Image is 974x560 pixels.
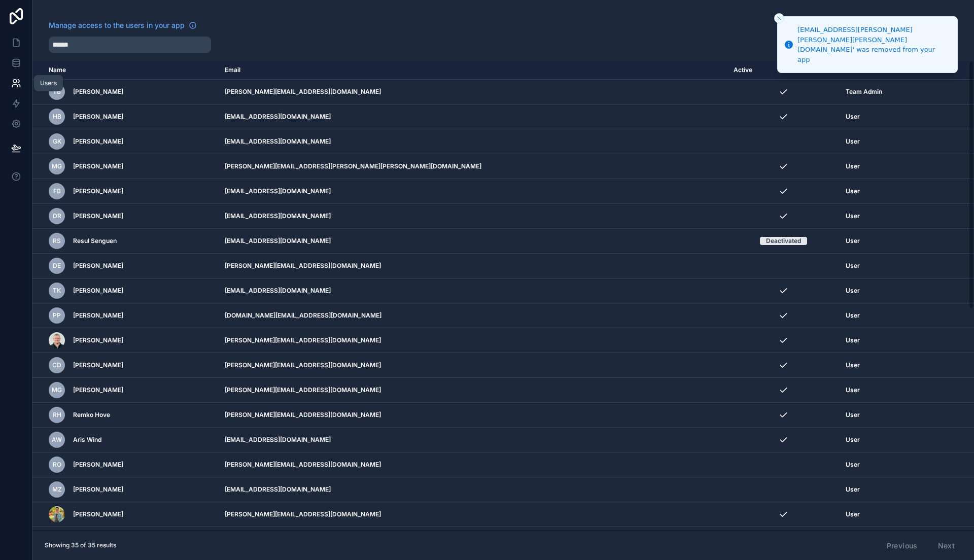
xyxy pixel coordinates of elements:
span: CD [52,361,61,369]
span: User [846,187,860,195]
span: User [846,262,860,270]
span: FB [53,187,61,195]
span: [PERSON_NAME] [73,162,123,170]
span: [PERSON_NAME] [73,137,123,146]
td: [PERSON_NAME][EMAIL_ADDRESS][DOMAIN_NAME] [219,328,727,353]
td: [PERSON_NAME][EMAIL_ADDRESS][DOMAIN_NAME] [219,80,727,104]
span: Remko Hove [73,411,110,419]
td: [EMAIL_ADDRESS][DOMAIN_NAME] [219,129,727,154]
td: [PERSON_NAME][EMAIL_ADDRESS][DOMAIN_NAME] [219,254,727,278]
span: [PERSON_NAME] [73,287,123,295]
td: [PERSON_NAME][EMAIL_ADDRESS][DOMAIN_NAME] [219,353,727,378]
span: [PERSON_NAME] [73,510,123,518]
span: MZ [52,485,62,494]
td: [EMAIL_ADDRESS][DOMAIN_NAME] [219,204,727,229]
span: RO [53,461,61,469]
span: [PERSON_NAME] [73,336,123,344]
td: [EMAIL_ADDRESS][DOMAIN_NAME] [219,278,727,303]
a: Manage access to the users in your app [49,20,197,30]
span: Aris Wind [73,436,101,444]
span: User [846,361,860,369]
span: HB [53,113,61,121]
span: User [846,436,860,444]
span: Showing 35 of 35 results [45,541,116,549]
span: User [846,311,860,320]
span: User [846,113,860,121]
span: User [846,485,860,494]
th: Name [32,61,219,80]
td: [EMAIL_ADDRESS][DOMAIN_NAME] [219,229,727,254]
span: User [846,461,860,469]
span: User [846,386,860,394]
td: [PERSON_NAME][EMAIL_ADDRESS][PERSON_NAME][PERSON_NAME][DOMAIN_NAME] [219,154,727,179]
span: MG [52,386,62,394]
span: GK [53,137,61,146]
span: User [846,237,860,245]
span: DE [53,262,61,270]
span: [PERSON_NAME] [73,461,123,469]
td: [EMAIL_ADDRESS][DOMAIN_NAME] [219,179,727,204]
div: Users [40,79,57,87]
td: [PERSON_NAME][EMAIL_ADDRESS][DOMAIN_NAME] [219,452,727,477]
span: [PERSON_NAME] [73,88,123,96]
span: [PERSON_NAME] [73,311,123,320]
span: TK [53,287,61,295]
td: [DOMAIN_NAME][EMAIL_ADDRESS][DOMAIN_NAME] [219,303,727,328]
span: [PERSON_NAME] [73,212,123,220]
td: [EMAIL_ADDRESS][DOMAIN_NAME] [219,477,727,502]
span: [PERSON_NAME] [73,262,123,270]
span: Manage access to the users in your app [49,20,185,30]
span: User [846,137,860,146]
span: [PERSON_NAME] [73,485,123,494]
span: [PERSON_NAME] [73,386,123,394]
span: MG [52,162,62,170]
th: Active [727,61,840,80]
span: TB [53,88,61,96]
div: Deactivated [766,237,801,245]
span: PP [53,311,61,320]
td: [EMAIL_ADDRESS][DOMAIN_NAME] [219,104,727,129]
span: User [846,212,860,220]
span: DR [53,212,61,220]
td: [PERSON_NAME][EMAIL_ADDRESS][DOMAIN_NAME] [219,403,727,428]
span: User [846,510,860,518]
button: Close toast [774,13,784,23]
span: RS [53,237,61,245]
div: [EMAIL_ADDRESS][PERSON_NAME][PERSON_NAME][PERSON_NAME][DOMAIN_NAME]' was removed from your app [797,25,949,64]
span: User [846,162,860,170]
td: [EMAIL_ADDRESS][DOMAIN_NAME] [219,428,727,452]
td: [PERSON_NAME][EMAIL_ADDRESS][DOMAIN_NAME] [219,527,727,552]
span: User [846,336,860,344]
div: scrollable content [32,61,974,531]
span: Resul Senguen [73,237,117,245]
span: User [846,287,860,295]
span: RH [53,411,61,419]
th: Email [219,61,727,80]
span: Team Admin [846,88,882,96]
td: [PERSON_NAME][EMAIL_ADDRESS][DOMAIN_NAME] [219,378,727,403]
span: [PERSON_NAME] [73,361,123,369]
span: AW [52,436,62,444]
td: [PERSON_NAME][EMAIL_ADDRESS][DOMAIN_NAME] [219,502,727,527]
span: [PERSON_NAME] [73,187,123,195]
span: [PERSON_NAME] [73,113,123,121]
span: User [846,411,860,419]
